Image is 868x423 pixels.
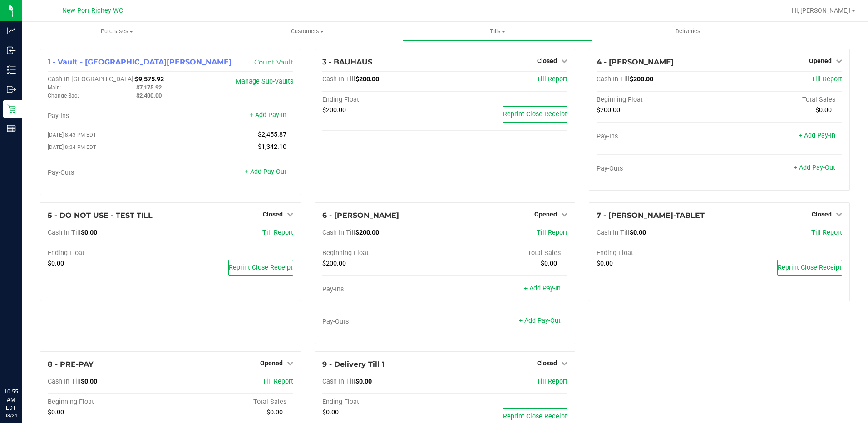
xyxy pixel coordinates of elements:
a: Till Report [262,229,293,236]
span: $0.00 [81,229,97,236]
div: Beginning Float [322,249,445,257]
div: Pay-Ins [48,112,170,120]
a: + Add Pay-In [524,285,561,292]
span: $1,342.10 [258,143,286,151]
span: $0.00 [541,260,557,267]
span: Cash In Till [322,378,355,385]
span: $200.00 [355,75,379,83]
span: $0.00 [815,106,832,114]
span: $200.00 [322,260,346,267]
span: Closed [537,359,557,367]
span: 6 - [PERSON_NAME] [322,211,399,220]
span: 9 - Delivery Till 1 [322,360,385,369]
div: Pay-Outs [597,165,719,173]
span: 7 - [PERSON_NAME]-TABLET [597,211,705,220]
span: Closed [812,211,832,218]
span: Hi, [PERSON_NAME]! [792,7,851,14]
div: Ending Float [322,96,445,104]
span: $0.00 [322,408,339,416]
span: [DATE] 8:24 PM EDT [48,144,96,150]
inline-svg: Reports [7,124,16,133]
div: Ending Float [48,249,170,257]
span: Customers [212,27,402,35]
span: 5 - DO NOT USE - TEST TILL [48,211,153,220]
button: Reprint Close Receipt [777,260,842,276]
span: 1 - Vault - [GEOGRAPHIC_DATA][PERSON_NAME] [48,58,232,66]
span: $0.00 [355,378,372,385]
a: Till Report [811,75,842,83]
span: $0.00 [630,229,646,236]
a: Purchases [22,22,212,41]
inline-svg: Analytics [7,26,16,35]
a: + Add Pay-Out [794,164,835,172]
inline-svg: Retail [7,104,16,113]
span: Closed [263,211,283,218]
a: + Add Pay-Out [245,168,286,176]
span: $2,400.00 [136,92,162,99]
a: Till Report [537,378,567,385]
inline-svg: Outbound [7,85,16,94]
button: Reprint Close Receipt [503,106,567,123]
span: $9,575.92 [135,75,164,83]
span: 4 - [PERSON_NAME] [597,58,674,66]
span: Closed [537,57,557,64]
a: Till Report [537,75,567,83]
button: Reprint Close Receipt [228,260,293,276]
span: Cash In Till [48,229,81,236]
a: + Add Pay-In [250,111,286,119]
a: Till Report [537,229,567,236]
a: + Add Pay-In [799,132,835,139]
span: $200.00 [597,106,620,114]
span: 8 - PRE-PAY [48,360,94,369]
span: Cash In Till [597,229,630,236]
span: Reprint Close Receipt [503,413,567,420]
inline-svg: Inventory [7,65,16,74]
span: Change Bag: [48,93,79,99]
span: Cash In [GEOGRAPHIC_DATA]: [48,75,135,83]
a: + Add Pay-Out [519,317,561,325]
span: $0.00 [597,260,613,267]
div: Beginning Float [597,96,719,104]
span: Reprint Close Receipt [503,110,567,118]
span: Purchases [22,27,212,35]
span: $0.00 [266,408,283,416]
span: Deliveries [663,27,713,35]
div: Ending Float [597,249,719,257]
div: Pay-Outs [322,318,445,326]
div: Total Sales [170,398,293,406]
span: $200.00 [355,229,379,236]
span: $0.00 [48,408,64,416]
div: Pay-Ins [322,285,445,294]
div: Beginning Float [48,398,170,406]
span: Opened [260,359,283,367]
span: Cash In Till [322,229,355,236]
a: Till Report [262,378,293,385]
span: Opened [809,57,832,64]
span: Opened [534,211,557,218]
div: Total Sales [720,96,842,104]
a: Till Report [811,229,842,236]
iframe: Resource center [9,350,36,378]
p: 08/24 [4,412,18,419]
span: $7,175.92 [136,84,162,91]
span: $0.00 [48,260,64,267]
span: Cash In Till [597,75,630,83]
span: New Port Richey WC [62,7,123,15]
span: $200.00 [322,106,346,114]
a: Manage Sub-Vaults [236,78,293,85]
span: $2,455.87 [258,131,286,138]
span: $200.00 [630,75,653,83]
a: Customers [212,22,402,41]
div: Pay-Ins [597,133,719,141]
a: Count Vault [254,58,293,66]
a: Deliveries [593,22,783,41]
inline-svg: Inbound [7,46,16,55]
span: Reprint Close Receipt [778,264,842,271]
span: Reprint Close Receipt [229,264,293,271]
span: Cash In Till [48,378,81,385]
